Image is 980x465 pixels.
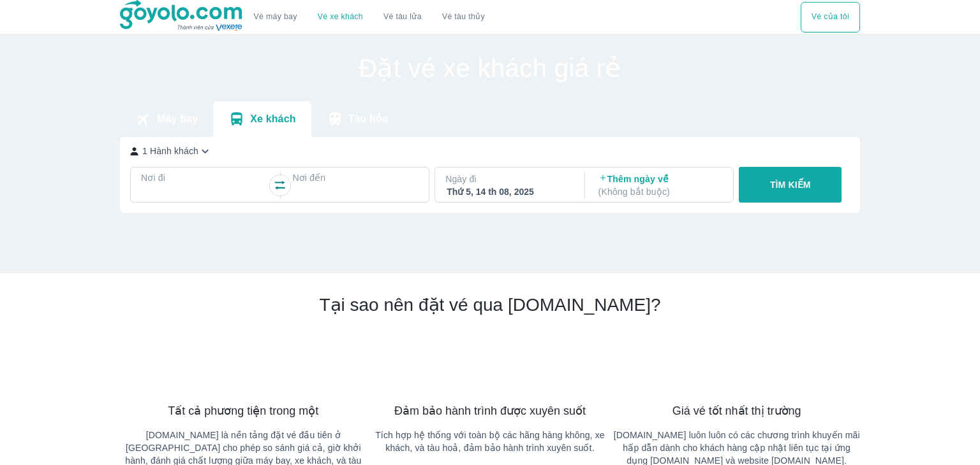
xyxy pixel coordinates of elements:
a: Vé máy bay [254,12,297,22]
h1: Đặt vé xe khách giá rẻ [120,55,860,81]
p: ( Không bắt buộc ) [598,185,722,198]
img: banner [461,337,519,393]
img: banner [214,337,272,393]
div: choose transportation mode [244,2,495,32]
p: Tàu hỏa [348,113,389,125]
h2: Tại sao nên đặt vé qua [DOMAIN_NAME]? [319,294,660,317]
p: Tích hợp hệ thống với toàn bộ các hãng hàng không, xe khách, và tàu hoả, đảm bảo hành trình xuyên... [367,429,614,454]
div: transportation tabs [120,101,403,137]
img: banner [708,337,766,393]
a: Vé xe khách [318,12,363,22]
p: Máy bay [157,113,198,125]
p: Thêm ngày về [598,173,722,198]
p: Nơi đi [141,171,267,184]
p: 1 Hành khách [142,145,198,157]
div: choose transportation mode [801,2,860,32]
span: Giá vé tốt nhất thị trường [672,403,801,418]
a: Vé tàu lửa [373,2,432,32]
span: Đảm bảo hành trình được xuyên suốt [394,403,586,418]
p: Ngày đi [445,173,572,185]
p: Nơi đến [292,171,419,184]
button: Vé của tôi [801,2,860,32]
div: Thứ 5, 14 th 08, 2025 [447,185,570,198]
button: Vé tàu thủy [432,2,495,32]
button: 1 Hành khách [130,145,212,158]
span: Tất cả phương tiện trong một [168,403,318,418]
p: Xe khách [250,113,295,125]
